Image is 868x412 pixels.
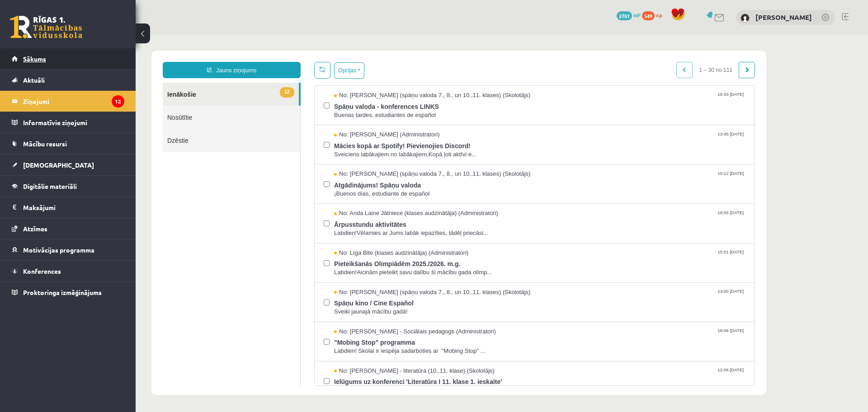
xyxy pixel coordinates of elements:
[580,56,610,63] span: 16:43 [DATE]
[656,11,662,19] span: xp
[198,183,610,194] span: Ārpusstundu aktivitātes
[23,246,94,254] span: Motivācijas programma
[23,225,47,233] span: Atzīmes
[198,234,610,242] span: Labdien!Aicinām pieteikt savu dalību šī mācību gada olimp...
[23,140,67,148] span: Mācību resursi
[12,91,124,112] a: Ziņojumi12
[198,253,610,281] a: No: [PERSON_NAME] (spāņu valoda 7., 8., un 10.,11. klases) (Skolotājs) 13:00 [DATE] Spāņu kino / ...
[23,267,61,275] span: Konferences
[198,116,610,124] span: Sveiciens labākajiem no labākajiem,Kopā ļoti aktīvi e...
[633,11,641,19] span: mP
[23,55,46,63] span: Sākums
[27,71,165,94] a: Nosūtītie
[580,332,610,339] span: 12:06 [DATE]
[198,155,610,164] span: ¡Buenos días, estudiante de español
[198,56,395,65] span: No: [PERSON_NAME] (spāņu valoda 7., 8., un 10.,11. klases) (Skolotājs)
[198,96,610,124] a: No: [PERSON_NAME] (Administratori) 13:45 [DATE] Mācies kopā ar Spotify! Pievienojies Discord! Sve...
[580,96,610,103] span: 13:45 [DATE]
[198,312,610,321] span: Labdien! Skolai ir iespēja sadarboties ar "Mobing Stop" ...
[580,174,610,181] span: 16:55 [DATE]
[580,135,610,142] span: 10:12 [DATE]
[23,182,77,190] span: Digitālie materiāli
[12,70,124,90] a: Aktuāli
[198,104,610,116] span: Mācies kopā ar Spotify! Pievienojies Discord!
[198,135,610,163] a: No: [PERSON_NAME] (spāņu valoda 7., 8., un 10.,11. klases) (Skolotājs) 10:12 [DATE] Atgādinājums!...
[198,293,610,321] a: No: [PERSON_NAME] - Sociālais pedagogs (Administratori) 16:06 [DATE] "Mobing Stop" programma Labd...
[23,76,45,84] span: Aktuāli
[23,288,102,296] span: Proktoringa izmēģinājums
[580,253,610,260] span: 13:00 [DATE]
[557,27,604,43] span: 1 – 30 no 111
[12,154,124,175] a: [DEMOGRAPHIC_DATA]
[12,239,124,260] a: Motivācijas programma
[580,214,610,221] span: 15:51 [DATE]
[27,48,163,71] a: 12Ienākošie
[112,95,124,108] i: 12
[198,340,610,351] span: Ielūgums uz konferenci 'Literatūra I 11. klase 1. ieskaite'
[23,197,124,218] legend: Maksājumi
[12,197,124,218] a: Maksājumi
[12,218,124,239] a: Atzīmes
[198,56,610,84] a: No: [PERSON_NAME] (spāņu valoda 7., 8., un 10.,11. klases) (Skolotājs) 16:43 [DATE] Spāņu valoda ...
[12,48,124,69] a: Sākums
[12,112,124,133] a: Informatīvie ziņojumi
[198,65,610,76] span: Spāņu valoda - konferences LINKS
[27,27,165,43] a: Jauns ziņojums
[198,144,610,155] span: Atgādinājums! Spāņu valoda
[198,174,610,202] a: No: Anda Laine Jātniece (klases audzinātāja) (Administratori) 16:55 [DATE] Ārpusstundu aktivitāte...
[198,253,395,262] span: No: [PERSON_NAME] (spāņu valoda 7., 8., un 10.,11. klases) (Skolotājs)
[617,11,641,19] a: 2761 mP
[198,214,333,223] span: No: Līga Bite (klases audzinātāja) (Administratori)
[23,112,124,133] legend: Informatīvie ziņojumi
[198,214,610,242] a: No: Līga Bite (klases audzinātāja) (Administratori) 15:51 [DATE] Pieteikšanās Olimpiādēm 2025./20...
[198,301,610,312] span: "Mobing Stop" programma
[198,332,359,341] span: No: [PERSON_NAME] - literatūra (10.,11. klase) (Skolotājs)
[198,273,610,281] span: Sveiki jaunajā mācību gadā!
[23,91,124,112] legend: Ziņojumi
[198,332,610,360] a: No: [PERSON_NAME] - literatūra (10.,11. klase) (Skolotājs) 12:06 [DATE] Ielūgums uz konferenci 'L...
[741,14,750,23] img: Viktorija Borhova
[23,161,94,169] span: [DEMOGRAPHIC_DATA]
[198,96,304,104] span: No: [PERSON_NAME] (Administratori)
[198,262,610,273] span: Spāņu kino / Cine Español
[580,293,610,300] span: 16:06 [DATE]
[198,76,610,85] span: Buenas tardes, estudiantes de español
[198,194,610,203] span: Labdien!Vēlamies ar Jums labāk iepazīties, tādēļ priecāsi...
[198,28,229,44] button: Opcijas
[198,174,363,183] span: No: Anda Laine Jātniece (klases audzinātāja) (Administratori)
[642,11,666,19] a: 549 xp
[12,282,124,303] a: Proktoringa izmēģinājums
[144,52,159,63] span: 12
[27,94,165,117] a: Dzēstie
[198,293,360,301] span: No: [PERSON_NAME] - Sociālais pedagogs (Administratori)
[755,13,812,22] a: [PERSON_NAME]
[642,11,655,20] span: 549
[198,222,610,234] span: Pieteikšanās Olimpiādēm 2025./2026. m.g.
[12,133,124,154] a: Mācību resursi
[617,11,632,20] span: 2761
[198,135,395,144] span: No: [PERSON_NAME] (spāņu valoda 7., 8., un 10.,11. klases) (Skolotājs)
[10,16,82,38] a: Rīgas 1. Tālmācības vidusskola
[12,261,124,281] a: Konferences
[12,176,124,197] a: Digitālie materiāli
